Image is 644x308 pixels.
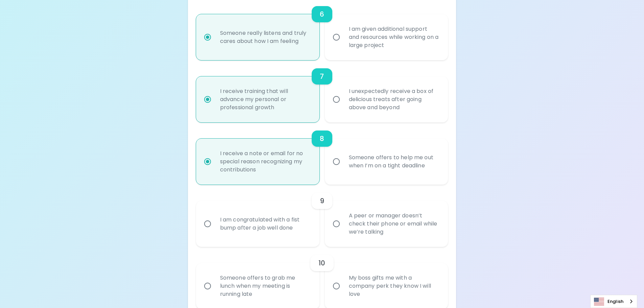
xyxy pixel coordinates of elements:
h6: 9 [320,195,324,206]
a: English [591,295,637,308]
div: Language [590,295,637,308]
div: choice-group-check [196,122,448,185]
div: choice-group-check [196,60,448,122]
div: Someone really listens and truly cares about how I am feeling [215,21,316,53]
h6: 10 [318,258,325,268]
div: My boss gifts me with a company perk they know I will love [343,266,445,306]
div: I am given additional support and resources while working on a large project [343,17,445,57]
div: choice-group-check [196,185,448,247]
div: I receive a note or email for no special reason recognizing my contributions [215,141,316,182]
div: Someone offers to grab me lunch when my meeting is running late [215,266,316,306]
div: I unexpectedly receive a box of delicious treats after going above and beyond [343,79,445,120]
h6: 8 [320,133,324,144]
h6: 6 [320,9,324,20]
div: I receive training that will advance my personal or professional growth [215,79,316,120]
div: A peer or manager doesn’t check their phone or email while we’re talking [343,204,445,244]
h6: 7 [320,71,324,82]
aside: Language selected: English [590,295,637,308]
div: I am congratulated with a fist bump after a job well done [215,208,316,240]
div: Someone offers to help me out when I’m on a tight deadline [343,145,445,178]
